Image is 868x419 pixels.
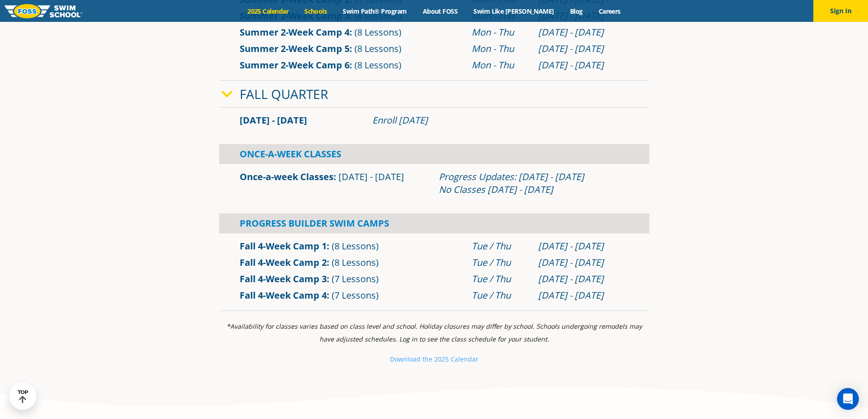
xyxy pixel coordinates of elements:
[240,256,327,269] a: Fall 4-Week Camp 2
[466,7,562,16] a: Swim Like [PERSON_NAME]
[472,240,529,253] div: Tue / Thu
[240,240,327,252] a: Fall 4-Week Camp 1
[472,256,529,269] div: Tue / Thu
[472,42,529,55] div: Mon - Thu
[332,273,379,285] span: (7 Lessons)
[439,171,629,196] div: Progress Updates: [DATE] - [DATE] No Classes [DATE] - [DATE]
[219,213,649,233] div: Progress Builder Swim Camps
[591,7,628,16] a: Careers
[335,7,415,16] a: Swim Path® Program
[538,42,629,55] div: [DATE] - [DATE]
[429,355,478,363] small: e 2025 Calendar
[18,389,28,403] div: TOP
[332,240,379,252] span: (8 Lessons)
[538,240,629,253] div: [DATE] - [DATE]
[472,289,529,302] div: Tue / Thu
[240,42,349,55] a: Summer 2-Week Camp 5
[354,42,401,55] span: (8 Lessons)
[562,7,591,16] a: Blog
[240,59,349,71] a: Summer 2-Week Camp 6
[538,26,629,39] div: [DATE] - [DATE]
[837,388,859,410] div: Open Intercom Messenger
[354,59,401,71] span: (8 Lessons)
[240,171,334,183] a: Once-a-week Classes
[240,273,327,285] a: Fall 4-Week Camp 3
[240,85,328,103] a: Fall Quarter
[226,322,642,343] i: *Availability for classes varies based on class level and school. Holiday closures may differ by ...
[472,26,529,39] div: Mon - Thu
[390,355,429,363] small: Download th
[332,289,379,301] span: (7 Lessons)
[240,26,349,38] a: Summer 2-Week Camp 4
[339,171,404,183] span: [DATE] - [DATE]
[372,114,629,127] div: Enroll [DATE]
[472,273,529,285] div: Tue / Thu
[5,4,82,18] img: FOSS Swim School Logo
[240,289,327,301] a: Fall 4-Week Camp 4
[538,289,629,302] div: [DATE] - [DATE]
[354,26,401,38] span: (8 Lessons)
[538,256,629,269] div: [DATE] - [DATE]
[240,7,297,16] a: 2025 Calendar
[297,7,335,16] a: Schools
[240,114,307,126] span: [DATE] - [DATE]
[415,7,466,16] a: About FOSS
[390,355,478,363] a: Download the 2025 Calendar
[538,59,629,72] div: [DATE] - [DATE]
[219,144,649,164] div: Once-A-Week Classes
[538,273,629,285] div: [DATE] - [DATE]
[332,256,379,269] span: (8 Lessons)
[472,59,529,72] div: Mon - Thu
